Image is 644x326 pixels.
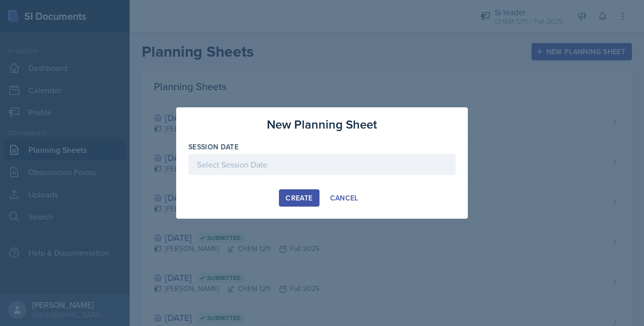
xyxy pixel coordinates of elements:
div: Create [286,194,312,202]
button: Create [279,189,319,207]
div: Cancel [330,194,358,202]
h3: New Planning Sheet [267,115,377,134]
label: Session Date [188,142,238,152]
button: Cancel [324,189,365,207]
